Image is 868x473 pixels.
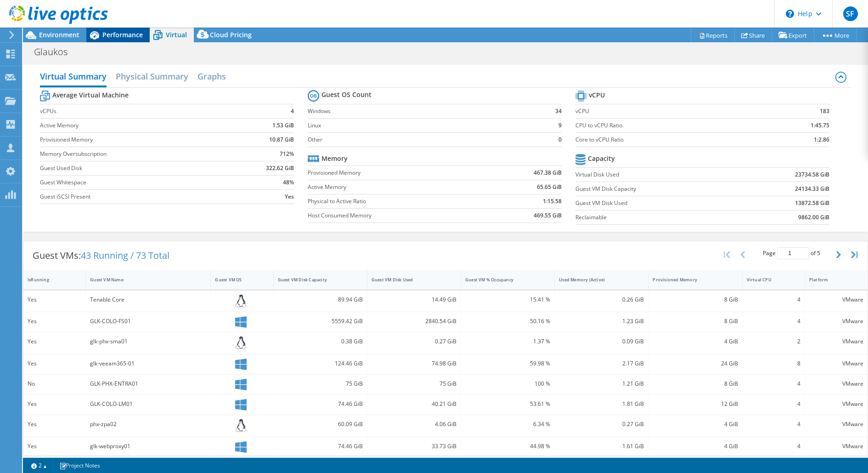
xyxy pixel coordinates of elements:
b: 0 [558,135,562,144]
div: 100 % [465,379,550,389]
div: 2840.54 GiB [372,316,457,326]
input: jump to page [777,247,809,259]
div: 4 [747,295,800,305]
div: 60.09 GiB [278,419,363,429]
div: VMware [809,359,863,369]
div: IsRunning [28,277,70,283]
div: 0.09 GiB [559,336,644,347]
h2: Graphs [197,67,226,85]
svg: \n [786,10,794,18]
div: 124.46 GiB [278,359,363,369]
b: 1:2.86 [814,135,829,144]
div: VMware [809,379,863,389]
div: 74.46 GiB [278,441,363,451]
label: Physical to Active Ratio [308,197,488,206]
div: 2.17 GiB [559,359,644,369]
b: vCPU [589,91,605,100]
a: 2 [25,460,53,471]
b: 469.55 GiB [534,211,562,220]
div: 4 GiB [653,419,738,429]
div: 6.34 % [465,419,550,429]
b: 48% [283,178,294,187]
div: Yes [28,399,81,409]
div: GLK-COLO-LM01 [90,399,206,409]
b: 712% [280,149,294,159]
div: Platform [809,277,852,283]
a: Reports [691,28,735,42]
label: Core to vCPU Ratio [575,135,763,144]
div: Guest VM OS [215,277,258,283]
label: Active Memory [308,182,488,192]
div: VMware [809,336,863,347]
div: 8 GiB [653,316,738,326]
div: glk-veeam365-01 [90,359,206,369]
span: Page of [763,247,820,259]
div: VMware [809,419,863,429]
label: Windows [308,107,538,116]
div: 4.06 GiB [372,419,457,429]
b: 1.53 GiB [272,121,294,130]
b: 34 [555,107,562,116]
div: GLK-COLO-FS01 [90,316,206,326]
label: Virtual Disk Used [575,170,742,179]
b: 467.38 GiB [534,168,562,177]
span: 5 [817,249,820,257]
div: Tenable Core [90,295,206,305]
div: 8 GiB [653,295,738,305]
label: Guest VM Disk Capacity [575,184,742,194]
div: Yes [28,359,81,369]
div: 4 [747,316,800,326]
label: vCPUs [40,107,233,116]
div: 0.38 GiB [278,336,363,347]
a: Project Notes [53,460,107,471]
div: Yes [28,336,81,347]
div: 0.27 GiB [559,419,644,429]
label: Other [308,135,538,144]
label: Provisioned Memory [40,135,233,144]
label: Reclaimable [575,213,742,222]
div: Guest VM % Occupancy [465,277,539,283]
label: Guest VM Disk Used [575,199,742,208]
div: 75 GiB [278,379,363,389]
div: Yes [28,419,81,429]
span: 43 Running / 73 Total [81,249,169,262]
span: Cloud Pricing [210,30,252,39]
div: 33.73 GiB [372,441,457,451]
div: 0.26 GiB [559,295,644,305]
div: 74.46 GiB [278,399,363,409]
label: CPU to vCPU Ratio [575,121,763,130]
span: SF [843,6,858,21]
div: Used Memory (Active) [559,277,633,283]
div: 1.21 GiB [559,379,644,389]
b: 10.87 GiB [269,135,294,144]
b: 9862.00 GiB [798,213,829,222]
div: 1.37 % [465,336,550,347]
b: 24134.33 GiB [795,184,829,194]
div: Yes [28,316,81,326]
div: VMware [809,399,863,409]
div: 4 [747,419,800,429]
a: More [814,28,857,42]
b: 183 [820,107,829,116]
div: 15.41 % [465,295,550,305]
b: 1:15.58 [543,197,562,206]
div: Provisioned Memory [653,277,727,283]
b: 322.62 GiB [266,164,294,173]
div: 4 [747,441,800,451]
div: 8 [747,359,800,369]
label: Provisioned Memory [308,168,488,177]
div: 24 GiB [653,359,738,369]
div: 1.61 GiB [559,441,644,451]
b: Yes [285,192,294,201]
div: 5559.42 GiB [278,316,363,326]
b: Memory [321,154,348,163]
div: VMware [809,441,863,451]
div: Guest VM Name [90,277,195,283]
a: Share [734,28,772,42]
div: 4 GiB [653,336,738,347]
b: 9 [558,121,562,130]
label: Guest Used Disk [40,164,233,173]
div: Virtual CPU [747,277,789,283]
div: phx-zpa02 [90,419,206,429]
h2: Virtual Summary [40,67,107,87]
